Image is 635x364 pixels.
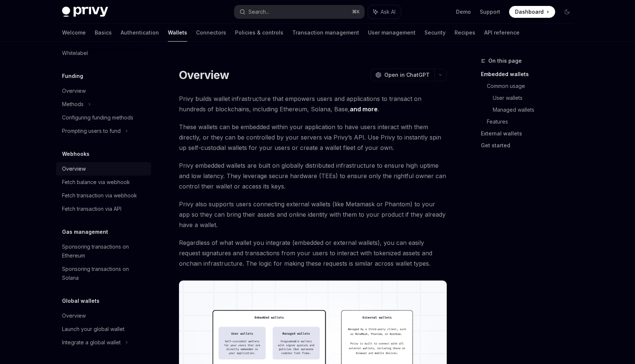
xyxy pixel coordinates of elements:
[235,24,283,42] a: Policies & controls
[481,140,579,151] a: Get started
[121,24,159,42] a: Authentication
[455,24,475,42] a: Recipes
[62,164,86,173] div: Overview
[179,94,447,114] span: Privy builds wallet infrastructure that empowers users and applications to transact on hundreds o...
[424,24,446,42] a: Security
[481,68,579,80] a: Embedded wallets
[488,56,522,65] span: On this page
[234,5,364,19] button: Search...⌘K
[561,6,573,18] button: Toggle dark mode
[56,111,151,124] a: Configuring funding methods
[62,296,100,305] h5: Global wallets
[62,325,124,334] div: Launch your global wallet
[480,8,500,16] a: Support
[62,86,86,95] div: Overview
[368,24,416,42] a: User management
[168,24,187,42] a: Wallets
[62,100,84,109] div: Methods
[62,7,108,17] img: dark logo
[196,24,226,42] a: Connectors
[62,311,86,320] div: Overview
[56,202,151,216] a: Fetch transaction via API
[384,71,430,79] span: Open in ChatGPT
[62,113,133,122] div: Configuring funding methods
[179,199,447,230] span: Privy also supports users connecting external wallets (like Metamask or Phantom) to your app so t...
[371,69,434,81] button: Open in ChatGPT
[381,8,395,16] span: Ask AI
[56,322,151,336] a: Launch your global wallet
[62,178,130,187] div: Fetch balance via webhook
[56,309,151,322] a: Overview
[481,128,579,140] a: External wallets
[509,6,555,18] a: Dashboard
[62,204,121,213] div: Fetch transaction via API
[484,24,520,42] a: API reference
[487,80,579,92] a: Common usage
[56,262,151,285] a: Sponsoring transactions on Solana
[515,8,544,16] span: Dashboard
[62,24,86,42] a: Welcome
[487,116,579,128] a: Features
[179,122,447,153] span: These wallets can be embedded within your application to have users interact with them directly, ...
[62,191,137,200] div: Fetch transaction via webhook
[179,237,447,269] span: Regardless of what wallet you integrate (embedded or external wallets), you can easily request si...
[56,162,151,176] a: Overview
[56,84,151,98] a: Overview
[62,227,108,236] h5: Gas management
[62,72,83,81] h5: Funding
[493,104,579,116] a: Managed wallets
[56,189,151,202] a: Fetch transaction via webhook
[493,92,579,104] a: User wallets
[456,8,471,16] a: Demo
[179,68,229,82] h1: Overview
[350,105,378,113] a: and more
[248,7,269,16] div: Search...
[62,127,121,135] div: Prompting users to fund
[62,338,121,347] div: Integrate a global wallet
[179,160,447,191] span: Privy embedded wallets are built on globally distributed infrastructure to ensure high uptime and...
[368,5,401,19] button: Ask AI
[56,176,151,189] a: Fetch balance via webhook
[56,240,151,262] a: Sponsoring transactions on Ethereum
[95,24,112,42] a: Basics
[292,24,359,42] a: Transaction management
[62,242,147,260] div: Sponsoring transactions on Ethereum
[62,150,89,158] h5: Webhooks
[62,265,147,282] div: Sponsoring transactions on Solana
[352,9,360,15] span: ⌘ K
